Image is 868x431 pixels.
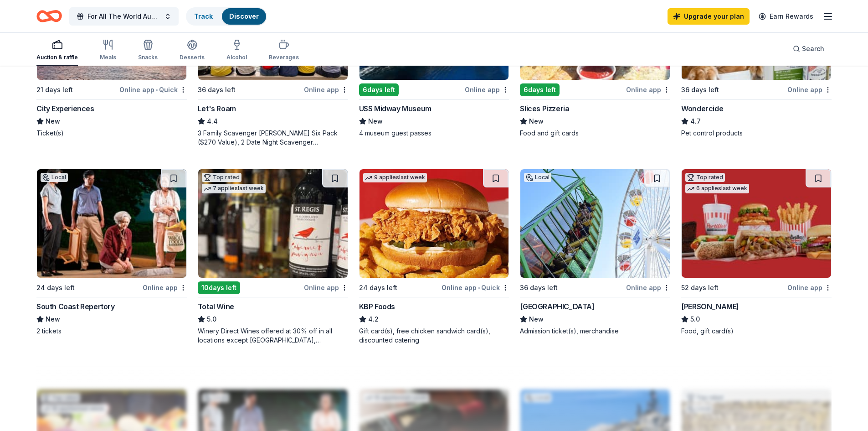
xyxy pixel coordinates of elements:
[119,84,187,95] div: Online app Quick
[198,301,234,312] div: Total Wine
[520,169,670,336] a: Image for Pacific ParkLocal36 days leftOnline app[GEOGRAPHIC_DATA]NewAdmission ticket(s), merchan...
[359,282,397,293] div: 24 days left
[529,314,544,325] span: New
[681,169,832,336] a: Image for Portillo'sTop rated6 applieslast week52 days leftOnline app[PERSON_NAME]5.0Food, gift c...
[198,169,348,345] a: Image for Total WineTop rated7 applieslast week10days leftOnline appTotal Wine5.0Winery Direct Wi...
[690,116,701,127] span: 4.7
[138,54,158,61] div: Snacks
[359,301,395,312] div: KBP Foods
[682,169,831,278] img: Image for Portillo's
[681,327,832,336] div: Food, gift card(s)
[69,7,179,26] button: For All The World Auction Extravaganza
[442,282,509,293] div: Online app Quick
[520,301,594,312] div: [GEOGRAPHIC_DATA]
[368,314,379,325] span: 4.2
[465,84,509,95] div: Online app
[787,282,832,293] div: Online app
[668,8,750,25] a: Upgrade your plan
[520,327,670,336] div: Admission ticket(s), merchandise
[368,116,383,127] span: New
[37,169,186,278] img: Image for South Coast Repertory
[36,282,75,293] div: 24 days left
[520,169,670,278] img: Image for Pacific Park
[202,184,266,193] div: 7 applies last week
[681,84,719,95] div: 36 days left
[36,54,78,61] div: Auction & raffle
[524,173,551,182] div: Local
[520,129,670,138] div: Food and gift cards
[269,36,299,66] button: Beverages
[681,301,739,312] div: [PERSON_NAME]
[198,129,348,147] div: 3 Family Scavenger [PERSON_NAME] Six Pack ($270 Value), 2 Date Night Scavenger [PERSON_NAME] Two ...
[304,282,348,293] div: Online app
[156,86,158,93] span: •
[46,314,60,325] span: New
[226,54,247,61] div: Alcohol
[36,36,78,66] button: Auction & raffle
[360,169,509,278] img: Image for KBP Foods
[478,284,480,291] span: •
[787,84,832,95] div: Online app
[202,173,241,182] div: Top rated
[198,327,348,345] div: Winery Direct Wines offered at 30% off in all locations except [GEOGRAPHIC_DATA], [GEOGRAPHIC_DAT...
[520,103,569,114] div: Slices Pizzeria
[36,301,115,312] div: South Coast Repertory
[626,282,670,293] div: Online app
[138,36,158,66] button: Snacks
[207,314,216,325] span: 5.0
[626,84,670,95] div: Online app
[100,54,116,61] div: Meals
[802,43,824,54] span: Search
[36,129,187,138] div: Ticket(s)
[685,184,749,193] div: 6 applies last week
[36,5,62,27] a: Home
[359,103,431,114] div: USS Midway Museum
[41,173,68,182] div: Local
[198,281,240,294] div: 10 days left
[46,116,60,127] span: New
[359,327,509,345] div: Gift card(s), free chicken sandwich card(s), discounted catering
[690,314,700,325] span: 5.0
[100,36,116,66] button: Meals
[186,7,267,26] button: TrackDiscover
[359,83,399,96] div: 6 days left
[198,169,348,278] img: Image for Total Wine
[363,173,427,182] div: 9 applies last week
[681,103,723,114] div: Wondercide
[520,282,558,293] div: 36 days left
[36,327,187,336] div: 2 tickets
[198,103,236,114] div: Let's Roam
[681,129,832,138] div: Pet control products
[207,116,218,127] span: 4.4
[681,282,719,293] div: 52 days left
[36,84,73,95] div: 21 days left
[180,54,205,61] div: Desserts
[36,103,94,114] div: City Experiences
[198,84,236,95] div: 36 days left
[194,12,213,20] a: Track
[304,84,348,95] div: Online app
[359,129,509,138] div: 4 museum guest passes
[520,83,560,96] div: 6 days left
[269,54,299,61] div: Beverages
[685,173,725,182] div: Top rated
[226,36,247,66] button: Alcohol
[143,282,187,293] div: Online app
[359,169,509,345] a: Image for KBP Foods9 applieslast week24 days leftOnline app•QuickKBP Foods4.2Gift card(s), free c...
[36,169,187,336] a: Image for South Coast RepertoryLocal24 days leftOnline appSouth Coast RepertoryNew2 tickets
[87,11,160,22] span: For All The World Auction Extravaganza
[786,40,832,58] button: Search
[229,12,259,20] a: Discover
[529,116,544,127] span: New
[180,36,205,66] button: Desserts
[753,8,819,25] a: Earn Rewards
